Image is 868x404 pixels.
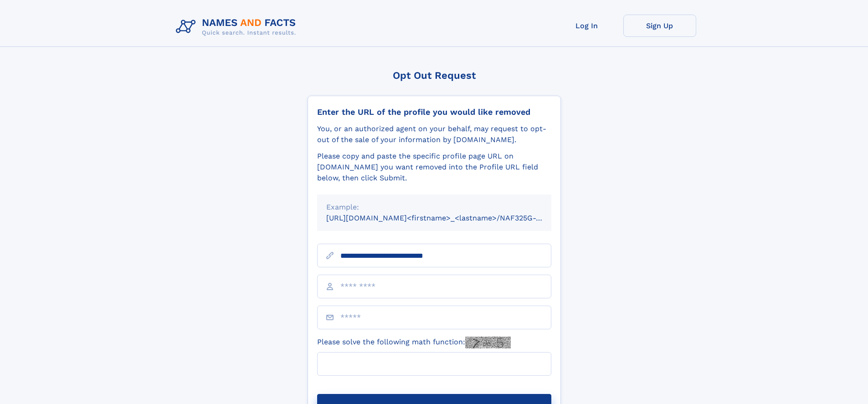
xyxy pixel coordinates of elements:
img: Logo Names and Facts [172,15,303,39]
div: Please copy and paste the specific profile page URL on [DOMAIN_NAME] you want removed into the Pr... [317,151,551,184]
a: Sign Up [623,15,696,37]
div: Opt Out Request [308,70,561,81]
div: Example: [326,202,542,213]
a: Log In [550,15,623,37]
small: [URL][DOMAIN_NAME]<firstname>_<lastname>/NAF325G-xxxxxxxx [326,214,569,222]
div: Enter the URL of the profile you would like removed [317,107,551,117]
label: Please solve the following math function: [317,337,511,348]
div: You, or an authorized agent on your behalf, may request to opt-out of the sale of your informatio... [317,123,551,145]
